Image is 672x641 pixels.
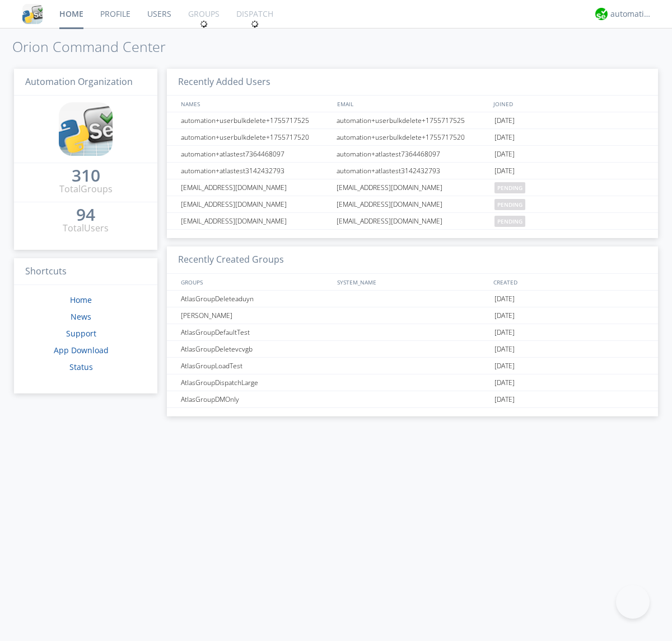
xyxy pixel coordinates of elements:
[22,4,43,24] img: cddb5a64eb264b2086981ab96f4c1ba7
[178,374,333,391] div: AtlasGroupDispatchLarge
[494,391,515,408] span: [DATE]
[71,311,91,322] a: News
[167,358,658,374] a: AtlasGroupLoadTest[DATE]
[25,75,133,88] span: Automation Organization
[334,179,492,196] div: [EMAIL_ADDRESS][DOMAIN_NAME]
[178,213,333,229] div: [EMAIL_ADDRESS][DOMAIN_NAME]
[334,96,491,112] div: EMAIL
[178,307,333,324] div: [PERSON_NAME]
[178,196,333,212] div: [EMAIL_ADDRESS][DOMAIN_NAME]
[167,213,658,230] a: [EMAIL_ADDRESS][DOMAIN_NAME][EMAIL_ADDRESS][DOMAIN_NAME]pending
[494,199,525,210] span: pending
[334,196,492,212] div: [EMAIL_ADDRESS][DOMAIN_NAME]
[178,324,333,340] div: AtlasGroupDefaultTest
[334,274,491,290] div: SYSTEM_NAME
[167,246,658,274] h3: Recently Created Groups
[66,328,96,339] a: Support
[167,307,658,324] a: [PERSON_NAME][DATE]
[167,196,658,213] a: [EMAIL_ADDRESS][DOMAIN_NAME][EMAIL_ADDRESS][DOMAIN_NAME]pending
[610,8,652,20] div: automation+atlas
[494,307,515,324] span: [DATE]
[494,291,515,307] span: [DATE]
[76,209,95,220] div: 94
[494,112,515,129] span: [DATE]
[178,391,333,407] div: AtlasGroupDMOnly
[167,163,658,179] a: automation+atlastest3142432793automation+atlastest3142432793[DATE]
[494,216,525,227] span: pending
[494,324,515,341] span: [DATE]
[595,8,608,20] img: d2d01cd9b4174d08988066c6d424eccd
[178,163,333,179] div: automation+atlastest3142432793
[178,96,332,112] div: NAMES
[167,374,658,391] a: AtlasGroupDispatchLarge[DATE]
[76,209,95,222] a: 94
[54,345,109,355] a: App Download
[70,295,92,305] a: Home
[494,146,515,163] span: [DATE]
[167,146,658,163] a: automation+atlastest7364468097automation+atlastest7364468097[DATE]
[178,112,333,129] div: automation+userbulkdelete+1755717525
[167,69,658,96] h3: Recently Added Users
[494,374,515,391] span: [DATE]
[494,182,525,193] span: pending
[59,102,113,156] img: cddb5a64eb264b2086981ab96f4c1ba7
[167,179,658,196] a: [EMAIL_ADDRESS][DOMAIN_NAME][EMAIL_ADDRESS][DOMAIN_NAME]pending
[616,585,650,619] iframe: Toggle Customer Support
[178,179,333,196] div: [EMAIL_ADDRESS][DOMAIN_NAME]
[200,20,208,28] img: spin.svg
[167,291,658,307] a: AtlasGroupDeleteaduyn[DATE]
[178,274,332,290] div: GROUPS
[167,129,658,146] a: automation+userbulkdelete+1755717520automation+userbulkdelete+1755717520[DATE]
[494,358,515,374] span: [DATE]
[63,222,109,235] div: Total Users
[167,112,658,129] a: automation+userbulkdelete+1755717525automation+userbulkdelete+1755717525[DATE]
[334,112,492,129] div: automation+userbulkdelete+1755717525
[167,391,658,408] a: AtlasGroupDMOnly[DATE]
[72,170,100,183] a: 310
[334,213,492,229] div: [EMAIL_ADDRESS][DOMAIN_NAME]
[178,341,333,357] div: AtlasGroupDeletevcvgb
[494,163,515,179] span: [DATE]
[494,129,515,146] span: [DATE]
[72,170,100,181] div: 310
[251,20,259,28] img: spin.svg
[178,146,333,162] div: automation+atlastest7364468097
[167,341,658,358] a: AtlasGroupDeletevcvgb[DATE]
[178,358,333,374] div: AtlasGroupLoadTest
[178,291,333,307] div: AtlasGroupDeleteaduyn
[178,129,333,145] div: automation+userbulkdelete+1755717520
[69,362,93,372] a: Status
[494,341,515,358] span: [DATE]
[334,146,492,162] div: automation+atlastest7364468097
[59,183,113,196] div: Total Groups
[14,258,157,286] h3: Shortcuts
[167,324,658,341] a: AtlasGroupDefaultTest[DATE]
[491,274,647,290] div: CREATED
[334,129,492,145] div: automation+userbulkdelete+1755717520
[334,163,492,179] div: automation+atlastest3142432793
[491,96,647,112] div: JOINED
